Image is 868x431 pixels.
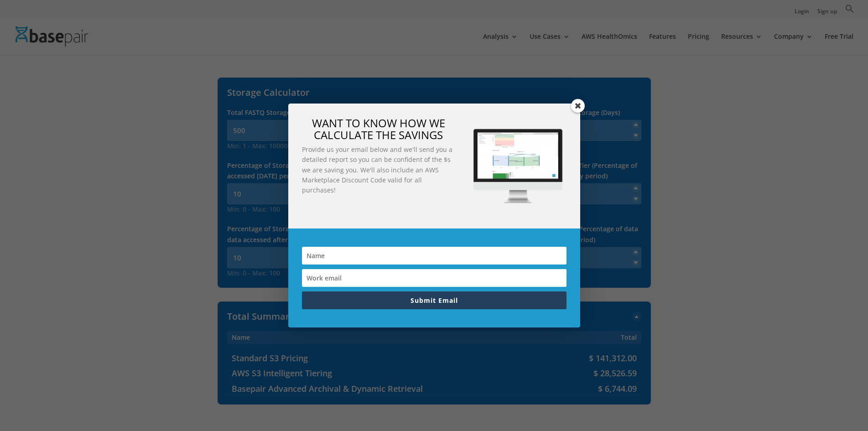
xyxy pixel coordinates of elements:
input: Name [302,247,567,265]
p: Provide us your email below and we'll send you a detailed report so you can be confident of the $... [302,145,455,196]
span: WANT TO KNOW HOW WE CALCULATE THE SAVINGS [312,115,445,142]
span: Submit Email [411,296,458,305]
input: Work email [302,269,567,287]
button: Submit Email [302,291,567,309]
